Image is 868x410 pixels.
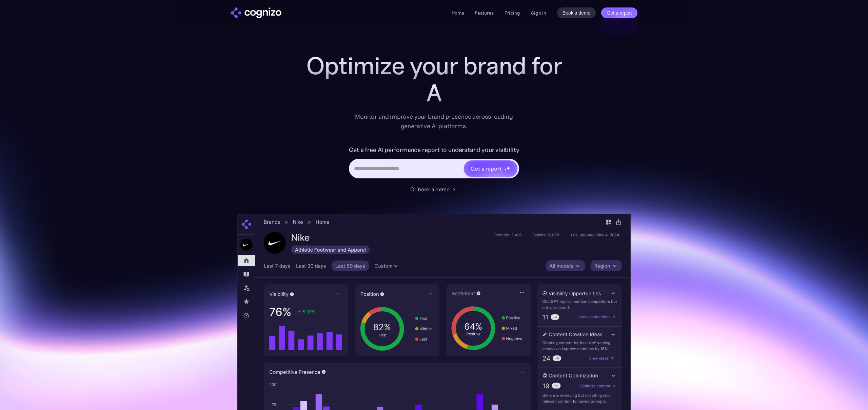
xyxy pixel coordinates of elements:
[231,7,281,18] a: home
[506,166,510,170] img: star
[298,52,570,79] h1: Optimize your brand for
[463,160,518,177] a: Get a reportstarstarstar
[505,10,520,16] a: Pricing
[504,166,505,167] img: star
[410,185,450,193] div: Or book a demo
[349,144,519,182] form: Hero URL Input Form
[298,79,570,106] div: A
[601,7,637,18] a: Get a report
[471,164,501,173] div: Get a report
[531,9,546,17] a: Sign in
[504,169,507,171] img: star
[475,10,494,16] a: Features
[557,7,596,18] a: Book a demo
[349,144,519,155] label: Get a free AI performance report to understand your visibility
[452,10,464,16] a: Home
[410,185,458,193] a: Or book a demo
[231,7,281,18] img: cognizo logo
[351,112,517,131] div: Monitor and improve your brand presence across leading generative AI platforms.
